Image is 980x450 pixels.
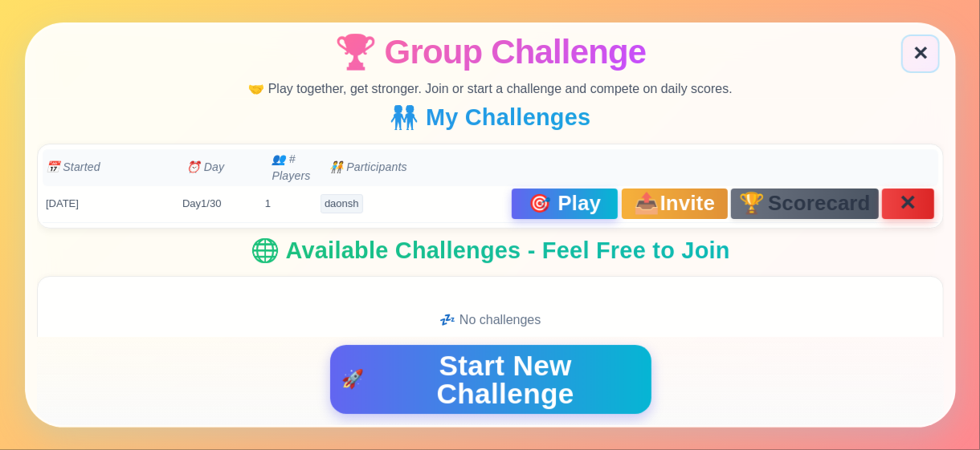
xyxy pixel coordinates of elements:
[37,238,944,264] h3: 🌐 Available Challenges - Feel Free to Join
[329,345,651,414] button: 🚀Start New Challenge
[46,159,185,176] div: 📅 Started
[768,193,871,214] span: Scorecard
[621,189,727,219] button: Invite Friends
[37,105,944,131] h3: 🧑‍🤝‍🧑 My Challenges
[659,192,714,214] span: Invite
[557,193,601,214] span: Play
[329,159,524,176] div: 🧑‍🤝‍🧑 Participants
[186,159,270,176] div: ⏰ Day
[731,189,879,219] button: 🏆Scorecard
[321,195,363,214] span: daonsh@gmail.com
[370,351,639,407] span: Start New Challenge
[341,371,363,388] span: 🚀
[901,32,940,71] button: Back to Main Menu
[881,189,933,219] button: Delete Challenge
[529,195,551,213] span: 🎯
[264,197,318,213] div: 1
[46,197,181,213] div: [DATE]
[334,34,646,71] h1: 🏆 Group Challenge
[739,193,765,214] span: 🏆
[512,189,618,219] button: 🎯Play
[43,282,938,359] div: 💤 No challenges
[272,151,327,184] div: 👥 # Players
[634,192,659,214] span: 📤
[182,198,221,210] span: Day 1 / 30
[248,80,733,98] p: 🤝 Play together, get stronger. Join or start a challenge and compete on daily scores.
